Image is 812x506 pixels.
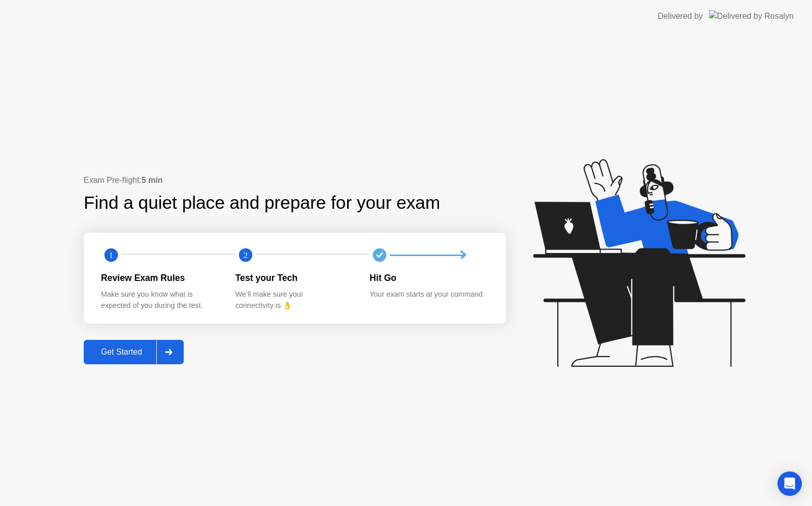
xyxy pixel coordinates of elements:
div: We’ll make sure your connectivity is 👌 [235,289,354,311]
div: Delivered by [658,10,703,22]
div: Test your Tech [235,271,354,284]
div: Open Intercom Messenger [777,471,802,496]
div: Find a quiet place and prepare for your exam [84,189,442,216]
text: 1 [109,250,113,260]
button: Get Started [84,340,184,364]
div: Get Started [87,347,156,357]
div: Your exam starts at your command [369,289,488,300]
div: Hit Go [369,271,488,284]
div: Review Exam Rules [101,271,219,284]
b: 5 min [142,176,163,184]
text: 2 [244,250,248,260]
img: Delivered by Rosalyn [709,10,794,22]
div: Make sure you know what is expected of you during the test. [101,289,219,311]
div: Exam Pre-flight: [84,174,506,186]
